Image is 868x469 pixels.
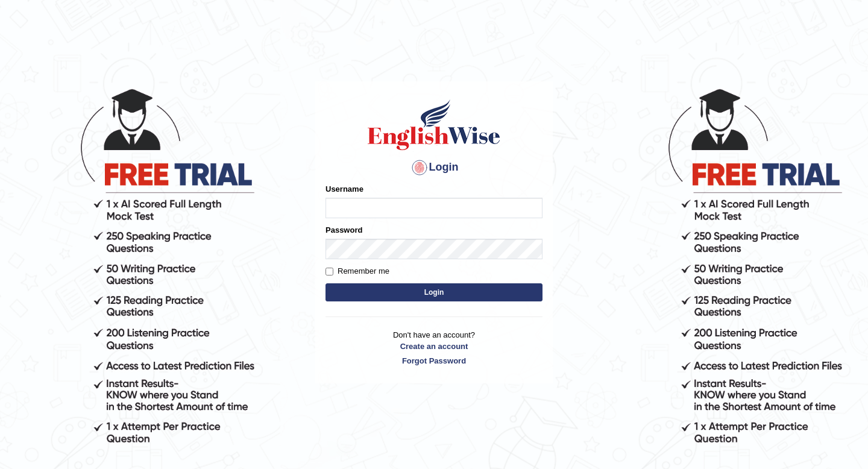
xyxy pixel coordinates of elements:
h4: Login [325,158,542,177]
img: Logo of English Wise sign in for intelligent practice with AI [365,98,503,152]
a: Create an account [325,341,542,352]
label: Remember me [325,265,389,277]
input: Remember me [325,268,333,275]
a: Forgot Password [325,355,542,367]
button: Login [325,283,542,301]
p: Don't have an account? [325,329,542,367]
label: Password [325,224,362,236]
label: Username [325,183,363,195]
